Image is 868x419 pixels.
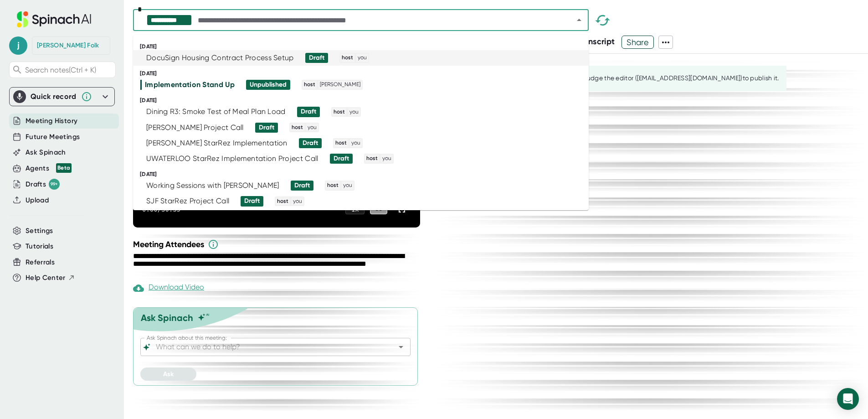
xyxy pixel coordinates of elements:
[340,54,354,62] span: host
[26,163,72,174] div: Agents
[306,124,318,132] span: you
[395,341,407,353] button: Open
[456,74,779,83] div: This summary is still being edited. You can nudge the editor ([EMAIL_ADDRESS][DOMAIN_NAME]) to pu...
[309,54,324,62] div: Draft
[573,14,586,26] button: Close
[318,81,362,89] span: [PERSON_NAME]
[301,108,316,116] div: Draft
[290,124,304,132] span: host
[26,147,66,158] button: Ask Spinach
[31,92,77,101] div: Quick record
[140,97,589,104] div: [DATE]
[621,36,654,49] button: Share
[146,154,318,163] div: UWATERLOO StarRez Implementation Project Call
[154,341,381,353] input: What can we do to help?
[334,139,348,147] span: host
[145,80,235,89] div: Implementation Stand Up
[146,197,229,206] div: SJF StarRez Project Call
[244,197,260,205] div: Draft
[303,139,318,147] div: Draft
[26,195,49,206] button: Upload
[332,108,346,116] span: host
[26,257,55,268] button: Referrals
[303,81,317,89] span: host
[294,181,310,190] div: Draft
[140,70,589,77] div: [DATE]
[26,179,60,190] div: Drafts
[13,88,111,106] div: Quick record
[9,36,27,55] span: j
[26,273,75,283] button: Help Center
[25,66,96,74] span: Search notes (Ctrl + K)
[334,155,349,163] div: Draft
[326,181,340,190] span: host
[622,34,653,50] span: Share
[26,179,60,190] button: Drafts 99+
[292,197,303,206] span: you
[26,163,72,174] button: Agents Beta
[342,181,354,190] span: you
[250,81,287,89] div: Unpublished
[141,312,193,323] div: Ask Spinach
[146,53,294,62] div: DocuSign Housing Contract Process Setup
[140,171,589,178] div: [DATE]
[26,241,53,252] button: Tutorials
[133,283,204,294] div: Download Video
[350,139,362,147] span: you
[259,124,274,132] div: Draft
[146,123,244,132] div: [PERSON_NAME] Project Call
[146,139,288,148] div: [PERSON_NAME] StarRez Implementation
[365,155,379,163] span: host
[37,41,99,50] div: Janice Folk
[26,132,80,142] button: Future Meetings
[26,273,66,283] span: Help Center
[348,108,360,116] span: you
[146,107,286,116] div: Dining R3: Smoke Test of Meal Plan Load
[26,226,53,236] button: Settings
[576,36,615,48] button: Transcript
[276,197,290,206] span: host
[576,36,615,47] span: Transcript
[381,155,393,163] span: you
[49,179,60,190] div: 99+
[356,54,368,62] span: you
[140,43,589,50] div: [DATE]
[140,367,196,381] button: Ask
[56,163,72,173] div: Beta
[837,388,859,410] div: Open Intercom Messenger
[26,116,77,126] button: Meeting History
[163,370,174,378] span: Ask
[146,181,279,190] div: Working Sessions with [PERSON_NAME]
[133,239,422,250] div: Meeting Attendees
